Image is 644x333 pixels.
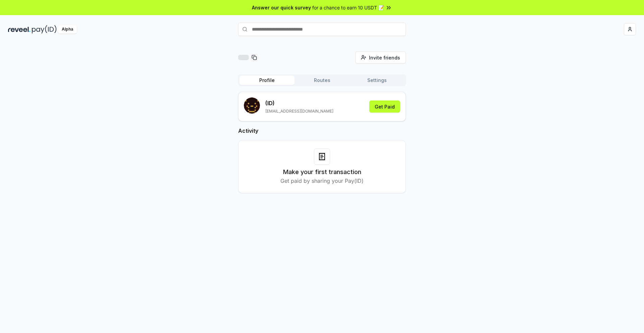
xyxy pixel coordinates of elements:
button: Invite friends [355,51,406,64]
img: reveel_dark [8,25,31,34]
span: for a chance to earn 10 USDT 📝 [312,4,384,11]
div: Alpha [58,25,77,34]
h2: Activity [238,127,406,135]
button: Profile [239,76,294,85]
h3: Make your first transaction [283,167,361,177]
span: Answer our quick survey [252,4,311,11]
button: Settings [350,76,405,85]
span: Invite friends [369,54,400,61]
p: Get paid by sharing your Pay(ID) [280,177,364,185]
p: (ID) [265,99,333,107]
button: Routes [294,76,350,85]
button: Get Paid [369,100,400,113]
p: [EMAIL_ADDRESS][DOMAIN_NAME] [265,109,333,114]
img: pay_id [32,25,57,34]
